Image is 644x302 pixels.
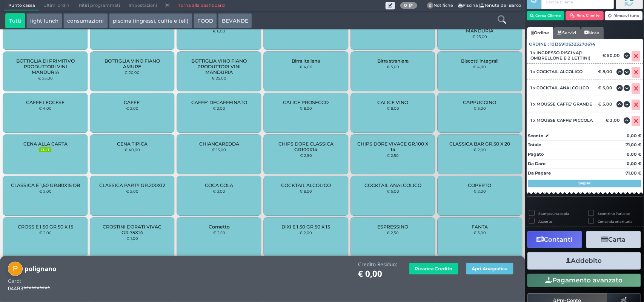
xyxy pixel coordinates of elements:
[283,100,329,105] span: CALICE PROSECCO
[527,252,641,269] button: Addebito
[270,141,342,152] span: CHIPS DORE CLASSICA GR100X14
[213,29,225,33] small: € 6,00
[97,224,168,235] span: CROSTINI DORATI VIVAC GR.75X14
[300,153,312,158] small: € 2,50
[387,64,399,69] small: € 5,00
[472,224,488,230] span: FANTA
[627,152,641,157] strong: 0,00 €
[527,27,553,39] a: Ordine
[212,76,226,80] small: € 25,00
[529,41,549,48] span: Ordine :
[404,3,407,8] b: 0
[39,230,52,235] small: € 2,00
[39,147,51,153] small: FREE
[18,224,73,230] span: CROSS E.1,50 GR.50 X 15
[26,13,62,28] button: light lunch
[626,170,641,176] strong: 71,00 €
[473,189,486,193] small: € 2,00
[598,211,630,216] label: Scontrino Parlante
[124,147,140,152] small: € 40,00
[473,64,486,69] small: € 4,00
[124,100,141,105] span: CAFFE'
[97,58,168,69] span: BOTTIGLIA VINO FIANO AMURE
[472,34,487,39] small: € 25,00
[8,262,23,276] img: polignano
[473,230,486,235] small: € 3,00
[38,76,53,80] small: € 25,00
[461,58,498,64] span: Biscotti integrali
[39,0,75,11] span: Ultimi ordini
[387,230,399,235] small: € 2,50
[212,147,226,152] small: € 13,00
[530,101,592,107] span: 1 x MOUSSE CAFFE' GRANDE
[468,182,492,188] span: COPERTO
[124,0,161,11] span: Impostazioni
[601,53,624,58] div: € 50,00
[300,64,312,69] small: € 4,00
[473,106,486,110] small: € 3,00
[194,13,217,28] button: FOOD
[598,219,633,224] label: Comanda prioritaria
[218,13,252,28] button: BEVANDE
[553,27,580,39] a: Servizi
[26,100,65,105] span: CAFFE LECCESE
[449,141,510,147] span: CLASSICA BAR GR.50 X 20
[597,69,616,74] div: € 8,00
[9,58,81,75] span: BOTTIGLIA DI PRIMITIVO PRODUTTORI VINI MANDURIA
[466,263,513,274] button: Apri Anagrafica
[605,11,643,20] button: Rimuovi tutto
[528,152,544,157] strong: Pagato
[527,11,565,20] button: Cerca Cliente
[8,278,21,284] h4: Card:
[387,189,399,193] small: € 5,00
[387,106,399,110] small: € 8,00
[530,118,593,123] span: 1 x MOUSSE CAFFE' PICCOLA
[174,0,229,11] a: Torna alla dashboard
[183,58,255,75] span: BOTTIGLIA VINO FIANO PRODUTTORI VINI MANDURIA
[566,11,604,20] button: Rim. Cliente
[528,170,551,176] strong: Da Pagare
[39,189,52,193] small: € 2,00
[23,141,68,147] span: CENA ALLA CARTA
[300,106,312,110] small: € 8,00
[39,106,52,110] small: € 4,00
[528,133,543,139] strong: Sconto
[473,147,486,152] small: € 2,00
[627,133,641,138] strong: 0,00 €
[357,141,429,152] span: CHIPS DORE VIVACE GR.100 X 14
[538,219,552,224] label: Asporto
[209,224,230,230] span: Cornetto
[191,100,247,105] span: CAFFE' DECAFFEINATO
[626,142,641,147] strong: 71,00 €
[126,106,138,110] small: € 2,00
[597,85,616,90] div: € 5,00
[213,230,225,235] small: € 2,50
[292,58,320,64] span: Birra Italiana
[579,181,591,185] strong: Segue
[199,141,239,147] span: CHIANCAREDDA
[528,161,546,166] strong: Da Dare
[358,269,397,279] h1: € 0,00
[126,189,138,193] small: € 2,00
[580,27,603,39] a: Note
[213,189,225,193] small: € 3,00
[530,85,589,90] span: 1 x COCKTAIL ANALCOLICO
[527,274,641,287] button: Pagamento avanzato
[530,69,583,74] span: 1 x COCKTAIL ALCOLICO
[5,13,25,28] button: Tutti
[63,13,108,28] button: consumazioni
[75,0,124,11] span: Ritiri programmati
[25,264,56,273] b: polignano
[378,224,409,230] span: ESPRESSINO
[530,50,598,61] span: 1 x INGRESSO PISCINA(1 OMBRELLONE E 2 LETTINI)
[538,211,569,216] label: Stampa una copia
[205,182,233,188] span: COCA COLA
[358,262,397,267] h4: Credito Residuo:
[117,141,148,147] span: CENA TIPICA
[427,2,434,9] span: 0
[527,231,582,248] button: Contanti
[300,230,312,235] small: € 2,00
[463,100,496,105] span: CAPPUCCINO
[4,0,39,11] span: Punto cassa
[126,236,138,241] small: € 1,00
